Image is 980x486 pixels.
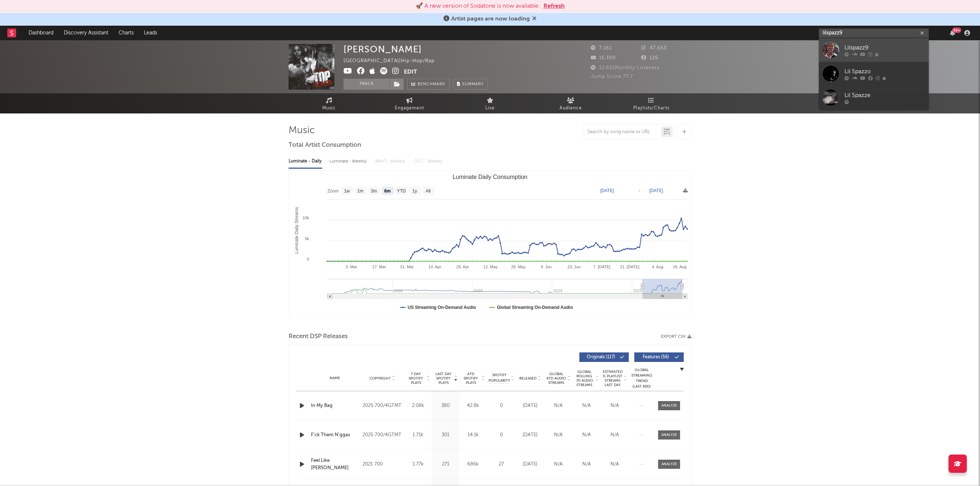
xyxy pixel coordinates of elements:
div: N/A [574,402,599,410]
span: 12,651 Monthly Listeners [591,66,660,70]
a: Lil Spazzo [819,62,929,86]
div: N/A [574,431,599,439]
span: Benchmark [417,80,445,89]
div: Name [311,375,359,381]
text: 14. Apr [428,265,441,269]
div: Lil Spazze [844,91,925,100]
div: 686k [461,461,485,468]
text: Luminate Daily Streams [294,207,299,254]
span: 126 [641,56,658,60]
div: [PERSON_NAME] [344,44,422,55]
text: Luminate Daily Consumption [453,174,528,180]
text: 31. Mar [400,265,414,269]
span: Summary [462,82,484,86]
a: Lil Spazze [819,86,929,109]
div: N/A [602,461,627,468]
span: 7,161 [591,46,612,51]
text: 18. Aug [673,265,686,269]
text: 26. May [511,265,526,269]
text: All [426,188,430,194]
a: Feel Like [PERSON_NAME] [311,457,359,471]
div: 2025 700/4GTMT [363,401,402,410]
button: Features(56) [634,352,684,362]
span: 15,300 [591,56,616,60]
div: 1.71k [406,431,430,439]
svg: Luminate Daily Consumption [289,171,691,317]
span: Music [322,104,336,113]
div: 380 [434,402,457,410]
span: Artist pages are now loading [451,16,530,22]
text: 9. Jun [541,265,552,269]
text: [DATE] [649,188,663,193]
a: Discovery Assistant [59,26,114,40]
button: Export CSV [661,334,691,339]
span: Recent DSP Releases [289,332,348,341]
div: Lilspazz9 [844,43,925,52]
text: 6m [384,188,390,194]
div: [DATE] [518,461,542,468]
div: 🚀 A new version of Sodatone is now available. [416,2,540,11]
a: Engagement [369,93,450,113]
div: 42.8k [461,402,485,410]
a: Playlists/Charts [611,93,691,113]
text: Zoom [327,188,339,194]
div: 2021 700 [363,460,402,469]
div: 2.08k [406,402,430,410]
a: Lilspazz9 [819,38,929,62]
div: N/A [602,431,627,439]
div: N/A [602,402,627,410]
div: N/A [546,431,571,439]
a: Live [450,93,530,113]
span: Estimated % Playlist Streams Last Day [602,370,623,387]
span: Originals ( 117 ) [584,355,618,359]
span: Dismiss [532,16,537,22]
text: → [637,188,641,193]
div: [DATE] [518,431,542,439]
text: 4. Aug [652,265,663,269]
text: 3. Mar [346,265,357,269]
div: Luminate - Daily [289,155,322,168]
div: [GEOGRAPHIC_DATA] | Hip-Hop/Rap [344,57,443,66]
button: Track [344,79,389,90]
button: Refresh [543,2,565,11]
text: 7. [DATE] [593,265,610,269]
text: 23. Jun [567,265,580,269]
div: N/A [574,461,599,468]
div: N/A [546,461,571,468]
div: 271 [434,461,457,468]
span: 7 Day Spotify Plays [406,372,426,385]
text: 0 [307,257,309,261]
text: 28. Apr [456,265,469,269]
div: In My Bag [311,402,359,410]
div: 301 [434,431,457,439]
div: F'ck Them N'ggas [311,431,359,439]
text: 1w [344,188,350,194]
div: 0 [489,431,514,439]
a: Benchmark [407,79,449,90]
a: Charts [114,26,139,40]
div: 14.1k [461,431,485,439]
span: Spotify Popularity [489,373,510,384]
span: Global ATD Audio Streams [546,372,566,385]
text: Global Streaming On-Demand Audio [497,305,573,310]
div: Global Streaming Trend (Last 60D) [631,367,653,389]
div: Luminate - Weekly [330,155,368,168]
text: 10k [302,216,309,220]
text: 17. Mar [372,265,386,269]
text: 3m [371,188,377,194]
text: 5k [305,236,309,241]
div: Lil Spazzo [844,67,925,76]
span: 47,653 [641,46,667,51]
span: Playlists/Charts [633,104,669,113]
input: Search by song name or URL [584,129,661,135]
span: Audience [560,104,582,113]
span: Features ( 56 ) [639,355,673,359]
a: Dashboard [23,26,59,40]
a: Leads [139,26,162,40]
text: [DATE] [600,188,614,193]
span: Jump Score: 77.7 [591,74,633,79]
span: Total Artist Consumption [289,141,361,150]
span: Live [485,104,495,113]
div: [DATE] [518,402,542,410]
